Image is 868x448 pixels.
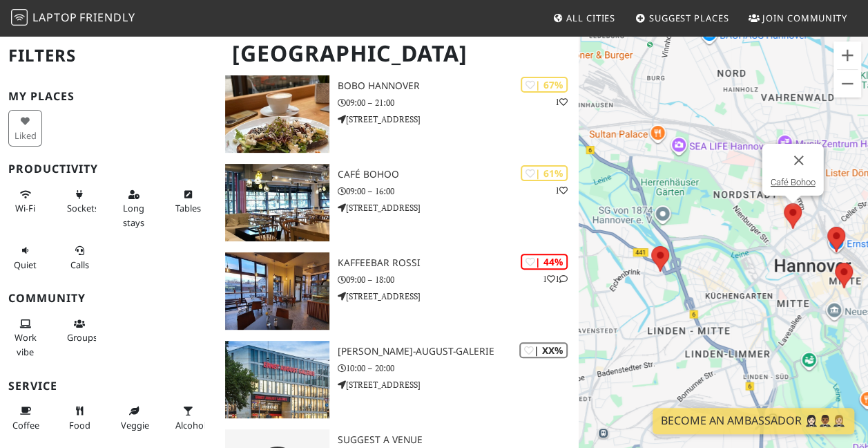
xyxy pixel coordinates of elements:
h3: Community [8,292,209,305]
span: Join Community [762,12,847,24]
a: Become an Ambassador 🤵🏻‍♀️🤵🏾‍♂️🤵🏼‍♀️ [653,408,854,434]
span: Alcohol [175,419,206,431]
img: BoBo Hannover [225,75,329,153]
p: 1 [555,184,568,197]
a: Café Bohoo [770,177,815,187]
button: Tables [171,183,205,220]
button: Verkleinern [833,70,861,97]
span: Work-friendly tables [175,202,201,214]
h2: Filters [8,35,209,77]
p: 1 [555,95,568,109]
a: Ernst-August-Galerie | XX% [PERSON_NAME]-August-Galerie 10:00 – 20:00 [STREET_ADDRESS] [217,341,579,418]
a: All Cities [547,6,621,30]
h3: Productivity [8,162,209,176]
h3: Service [8,380,209,393]
p: 09:00 – 18:00 [338,273,579,286]
div: | XX% [519,342,568,358]
a: Join Community [743,6,853,30]
button: Work vibe [8,312,42,363]
span: Friendly [79,10,135,25]
h1: [GEOGRAPHIC_DATA] [221,35,576,73]
span: Quiet [14,259,37,271]
span: People working [15,331,37,357]
h3: Café Bohoo [338,169,579,180]
a: Café Bohoo | 61% 1 Café Bohoo 09:00 – 16:00 [STREET_ADDRESS] [217,164,579,241]
span: Coffee [12,419,39,431]
button: Veggie [117,400,151,436]
button: Vergrößern [833,41,861,69]
button: Long stays [117,183,151,234]
span: Stable Wi-Fi [15,202,35,214]
span: Video/audio calls [70,259,89,271]
img: LaptopFriendly [11,9,28,26]
div: | 61% [521,165,568,181]
h3: My Places [8,90,209,103]
p: [STREET_ADDRESS] [338,113,579,126]
p: [STREET_ADDRESS] [338,290,579,303]
a: BoBo Hannover | 67% 1 BoBo Hannover 09:00 – 21:00 [STREET_ADDRESS] [217,75,579,153]
p: [STREET_ADDRESS] [338,378,579,391]
button: Wi-Fi [8,183,42,220]
a: Suggest Places [630,6,735,30]
img: Ernst-August-Galerie [225,341,329,418]
span: Long stays [123,202,144,228]
a: Kaffeebar Rossi | 44% 11 Kaffeebar Rossi 09:00 – 18:00 [STREET_ADDRESS] [217,252,579,330]
span: Laptop [32,10,77,25]
p: [STREET_ADDRESS] [338,201,579,214]
a: LaptopFriendly LaptopFriendly [11,6,135,30]
p: 09:00 – 21:00 [338,96,579,109]
h3: [PERSON_NAME]-August-Galerie [338,346,579,357]
h3: Kaffeebar Rossi [338,257,579,269]
button: Calls [63,239,97,276]
button: Alcohol [171,400,205,436]
button: Groups [63,312,97,349]
span: Suggest Places [649,12,729,24]
span: Veggie [121,419,149,431]
span: Food [69,419,90,431]
div: | 44% [521,254,568,270]
img: Café Bohoo [225,164,329,241]
button: Schließen [782,144,815,177]
h3: Suggest a Venue [338,434,579,446]
span: Group tables [67,331,97,344]
p: 1 1 [543,272,568,286]
button: Food [63,400,97,436]
span: All Cities [566,12,615,24]
p: 09:00 – 16:00 [338,185,579,198]
button: Coffee [8,400,42,436]
button: Quiet [8,239,42,276]
p: 10:00 – 20:00 [338,362,579,375]
button: Sockets [63,183,97,220]
img: Kaffeebar Rossi [225,252,329,330]
span: Power sockets [67,202,99,214]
